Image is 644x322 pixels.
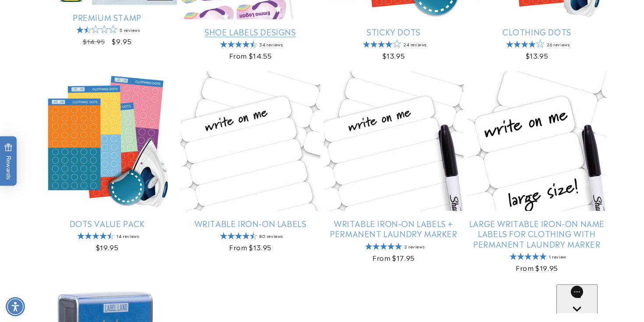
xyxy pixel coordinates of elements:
[324,27,464,37] a: Sticky Dots
[180,218,320,228] a: Writable Iron-On Labels
[467,27,607,37] a: Clothing Dots
[180,27,320,37] a: Shoe Labels Designs
[6,297,25,316] div: Accessibility Menu
[556,284,635,313] iframe: Gorgias live chat messenger
[324,218,464,239] a: Writable Iron-On Labels + Permanent Laundry Marker
[37,12,177,22] a: Premium Stamp
[37,218,177,228] a: Dots Value Pack
[467,218,607,249] a: Large Writable Iron-On Name Labels for Clothing with Permanent Laundry Marker
[4,143,13,180] span: Rewards
[7,252,111,278] iframe: Sign Up via Text for Offers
